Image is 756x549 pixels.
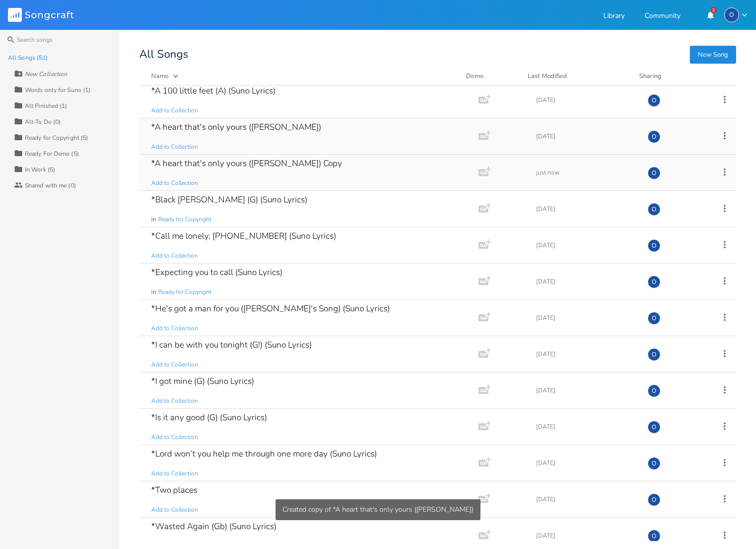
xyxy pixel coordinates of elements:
span: Add to Collection [151,106,198,115]
span: Add to Collection [151,506,198,514]
div: [DATE] [536,424,636,430]
button: O [724,7,748,22]
span: in [151,288,156,296]
a: Library [603,12,625,21]
div: [DATE] [536,351,636,357]
div: [DATE] [536,242,636,248]
span: Ready for Copyright [158,288,211,296]
div: *A 100 little feet (A) (Suno Lyrics) [151,87,276,95]
div: Old Kountry [648,275,661,288]
span: Add to Collection [151,361,198,369]
div: *I can be with you tonight (G!) (Suno Lyrics) [151,341,312,349]
div: [DATE] [536,460,636,466]
div: Old Kountry [648,94,661,107]
div: just now [536,170,636,176]
div: *Call me lonely, [PHONE_NUMBER] (Suno Lyrics) [151,232,336,240]
div: New Collection [25,71,67,77]
div: Old Kountry [648,203,661,216]
div: *Lord won’t you help me through one more day (Suno Lyrics) [151,450,377,458]
div: *Two places [151,486,197,494]
div: Words only for Suno (1) [25,87,91,93]
div: Ready for Copyright (5) [25,135,88,141]
div: Ready For Demo (5) [25,151,79,157]
div: *I got mine (G) (Suno Lyrics) [151,377,254,385]
div: [DATE] [536,206,636,212]
div: 2 [711,7,716,13]
span: Add to Collection [151,324,198,333]
div: *Expecting you to call (Suno Lyrics) [151,268,283,276]
span: Add to Collection [151,469,198,478]
button: Last Modified [528,71,627,81]
button: 2 [700,6,720,24]
div: Alt FInished (1) [25,103,68,109]
div: [DATE] [536,97,636,103]
span: Add to Collection [151,397,198,405]
div: Old Kountry [648,130,661,143]
a: Community [645,12,680,21]
div: Name [151,72,169,81]
div: All Songs [139,50,736,59]
span: Add to Collection [151,179,198,187]
div: Old Kountry [724,7,739,22]
div: Old Kountry [648,239,661,252]
div: Old Kountry [648,457,661,470]
div: Old Kountry [648,167,661,180]
div: Old Kountry [648,530,661,543]
div: *Wasted Again (Gb) (Suno Lyrics) [151,522,277,531]
div: [DATE] [536,387,636,393]
div: [DATE] [536,315,636,321]
button: Name [151,71,454,81]
div: *A heart that's only yours ([PERSON_NAME]) Copy [151,159,342,168]
span: Add to Collection [151,433,198,442]
div: *Is it any good (G) (Suno Lyrics) [151,413,267,422]
div: Last Modified [528,72,567,81]
div: *Black [PERSON_NAME] (G) (Suno Lyrics) [151,195,307,204]
button: New Song [690,46,736,64]
span: Ready for Copyright [158,215,211,224]
div: [DATE] [536,278,636,284]
div: Old Kountry [648,421,661,434]
div: Demo [466,71,516,81]
div: *A heart that's only yours ([PERSON_NAME]) [151,123,321,131]
div: Old Kountry [648,493,661,506]
div: Old Kountry [648,312,661,325]
div: In Work (5) [25,167,55,173]
span: in [151,215,156,224]
div: Sharing [639,71,699,81]
div: [DATE] [536,533,636,539]
div: Alt-To Do (0) [25,119,61,125]
span: Add to Collection [151,143,198,151]
div: [DATE] [536,496,636,502]
div: Old Kountry [648,348,661,361]
span: Add to Collection [151,252,198,260]
div: Old Kountry [648,384,661,397]
div: [DATE] [536,133,636,139]
div: All Songs (51) [8,55,48,61]
div: *He's got a man for you ([PERSON_NAME]'s Song) (Suno Lyrics) [151,304,390,313]
div: Shared with me (0) [25,183,76,188]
